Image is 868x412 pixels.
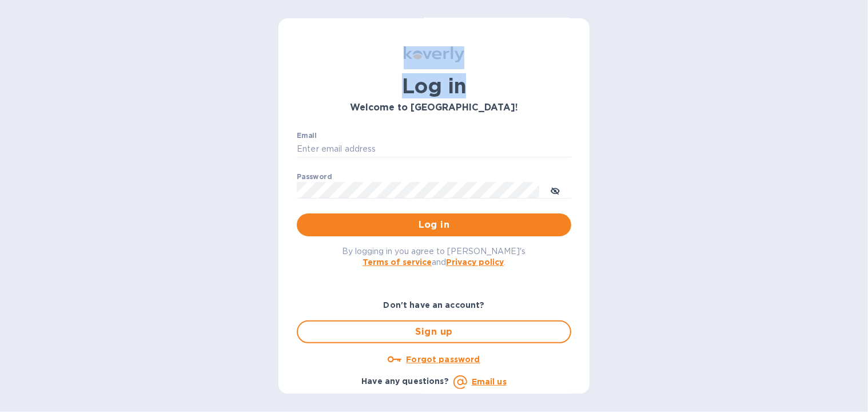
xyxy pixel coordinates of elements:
button: Sign up [297,320,571,343]
span: Sign up [307,325,561,339]
span: Log in [306,218,562,232]
span: By logging in you agree to [PERSON_NAME]'s and . [343,247,526,267]
label: Password [297,173,332,180]
label: Email [297,132,317,139]
a: Email us [472,377,507,386]
a: Privacy policy [446,257,504,267]
input: Enter email address [297,141,571,158]
b: Have any questions? [361,377,449,386]
h1: Log in [297,74,571,98]
button: toggle password visibility [544,179,567,201]
a: Terms of service [363,257,432,267]
u: Forgot password [406,355,480,364]
b: Don't have an account? [384,300,485,310]
img: Koverly [404,46,464,62]
h3: Welcome to [GEOGRAPHIC_DATA]! [297,102,571,113]
button: Log in [297,213,571,236]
